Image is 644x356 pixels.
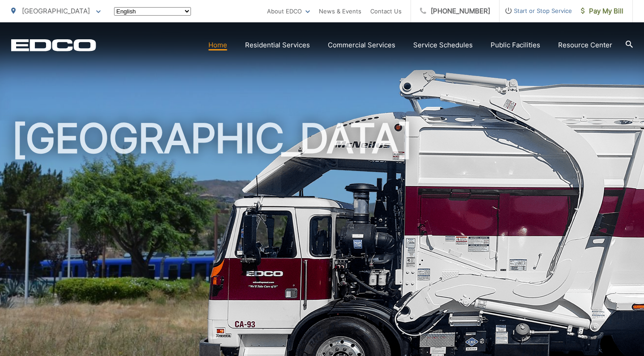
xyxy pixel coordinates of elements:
[245,40,310,50] a: Residential Services
[581,6,623,17] span: Pay My Bill
[22,7,90,15] span: [GEOGRAPHIC_DATA]
[319,6,361,17] a: News & Events
[114,7,191,16] select: Select a language
[370,6,402,17] a: Contact Us
[267,6,310,17] a: About EDCO
[413,40,473,50] a: Service Schedules
[491,40,540,50] a: Public Facilities
[328,40,395,50] a: Commercial Services
[11,39,96,51] a: EDCD logo. Return to the homepage.
[558,40,612,50] a: Resource Center
[208,40,227,50] a: Home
